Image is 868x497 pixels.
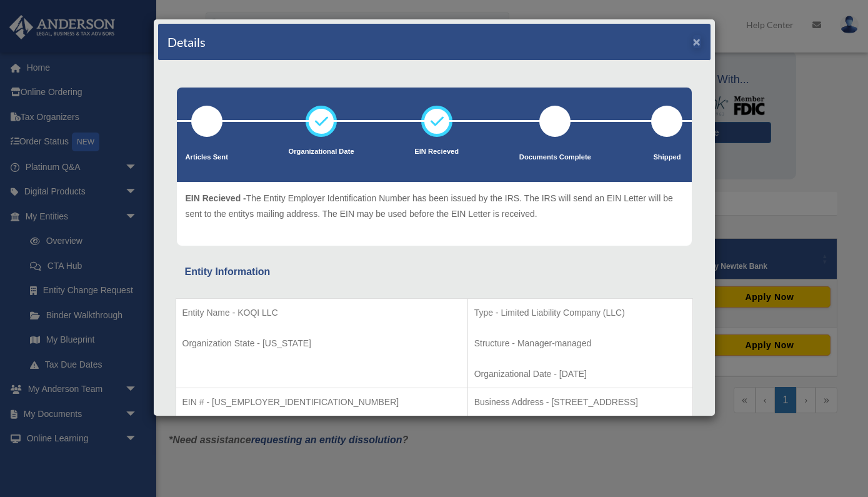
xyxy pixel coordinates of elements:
[182,394,461,410] p: EIN # - [US_EMPLOYER_IDENTIFICATION_NUMBER]
[414,146,459,158] p: EIN Recieved
[474,394,686,410] p: Business Address - [STREET_ADDRESS]
[182,336,461,351] p: Organization State - [US_STATE]
[519,151,591,164] p: Documents Complete
[474,336,686,351] p: Structure - Manager-managed
[167,33,206,51] h4: Details
[186,191,683,221] p: The Entity Employer Identification Number has been issued by the IRS. The IRS will send an EIN Le...
[693,35,701,48] button: ×
[186,193,246,203] span: EIN Recieved -
[474,305,686,321] p: Type - Limited Liability Company (LLC)
[185,263,684,281] div: Entity Information
[186,151,228,164] p: Articles Sent
[651,151,682,164] p: Shipped
[474,366,686,382] p: Organizational Date - [DATE]
[182,305,461,321] p: Entity Name - KOQI LLC
[289,146,354,158] p: Organizational Date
